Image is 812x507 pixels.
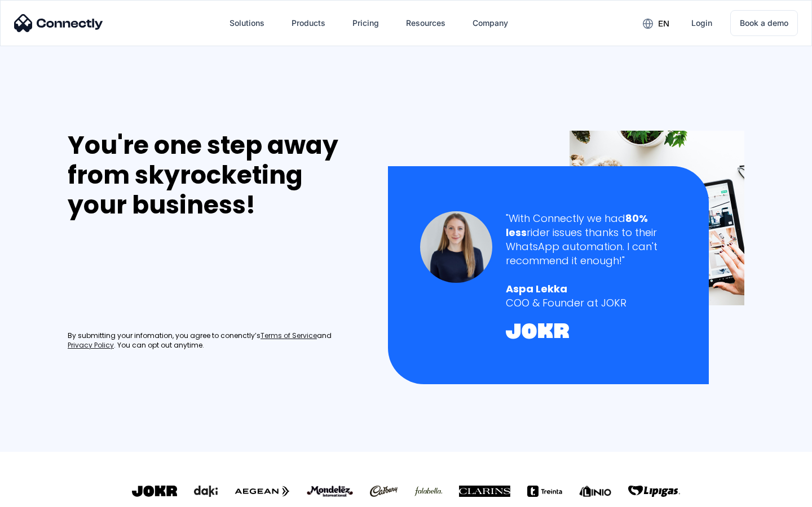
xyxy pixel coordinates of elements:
a: Book a demo [730,10,798,36]
div: Resources [406,15,445,31]
div: Company [473,15,508,31]
div: Pricing [352,15,379,31]
div: Products [283,10,334,37]
a: Pricing [343,10,388,37]
div: Solutions [220,10,273,37]
div: Login [691,15,712,31]
div: en [634,15,678,32]
a: Privacy Policy [68,341,114,350]
div: "With Connectly we had rider issues thanks to their WhatsApp automation. I can't recommend it eno... [506,211,677,268]
a: Terms of Service [261,331,317,341]
aside: Language selected: English [11,487,68,503]
div: en [658,16,669,32]
div: Company [464,10,517,37]
div: COO & Founder at JOKR [506,296,677,310]
strong: Aspa Lekka [506,282,567,296]
a: Login [682,10,721,37]
div: You're one step away from skyrocketing your business! [68,131,364,220]
ul: Language list [23,487,68,503]
div: Solutions [230,15,264,31]
img: Connectly Logo [14,14,103,32]
iframe: Form 0 [68,233,237,318]
strong: 80% less [506,211,648,239]
div: Resources [397,10,454,37]
div: By submitting your infomation, you agree to conenctly’s and . You can opt out anytime. [68,331,364,350]
div: Products [292,15,325,31]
